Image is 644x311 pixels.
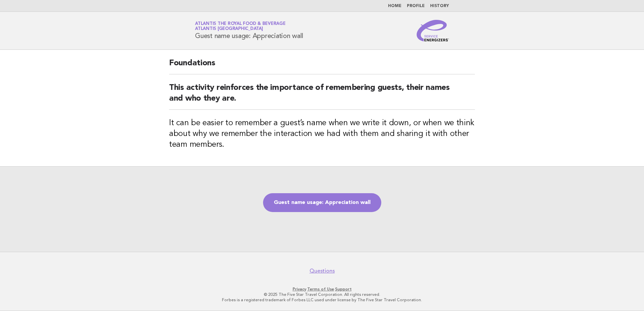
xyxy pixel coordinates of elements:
span: Atlantis [GEOGRAPHIC_DATA] [195,27,263,31]
h2: Foundations [169,58,475,74]
a: Terms of Use [307,287,334,291]
p: © 2025 The Five Star Travel Corporation. All rights reserved. [116,292,528,297]
a: Privacy [293,287,306,291]
h2: This activity reinforces the importance of remembering guests, their names and who they are. [169,82,475,110]
img: Service Energizers [417,20,449,41]
p: · · [116,286,528,292]
a: Support [335,287,352,291]
h3: It can be easier to remember a guest’s name when we write it down, or when we think about why we ... [169,118,475,150]
a: History [430,4,449,8]
h1: Guest name usage: Appreciation wall [195,22,303,39]
a: Questions [310,268,335,274]
a: Guest name usage: Appreciation wall [263,193,381,212]
a: Profile [407,4,425,8]
p: Forbes is a registered trademark of Forbes LLC used under license by The Five Star Travel Corpora... [116,297,528,303]
a: Atlantis the Royal Food & BeverageAtlantis [GEOGRAPHIC_DATA] [195,22,286,31]
a: Home [388,4,401,8]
